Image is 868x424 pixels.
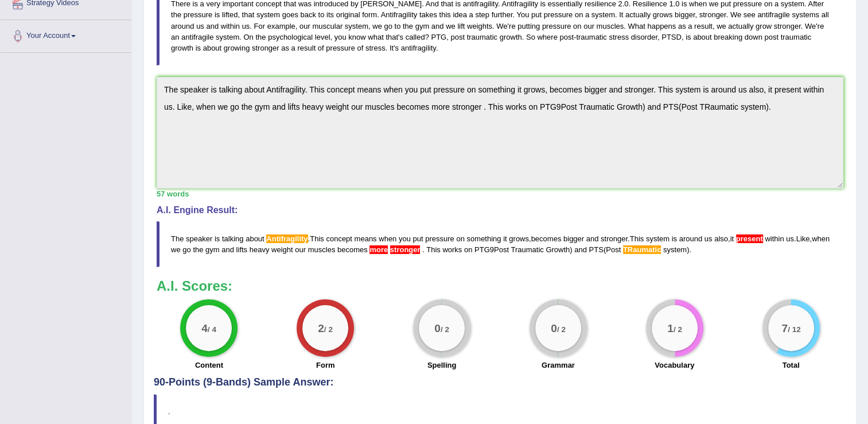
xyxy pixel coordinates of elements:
span: talking [222,234,244,243]
span: system [663,245,687,254]
span: Use only “stronger” (without ‘more’) when you use the comparative. (did you mean: stronger) [369,245,388,254]
span: on [456,234,464,243]
span: This [630,234,644,243]
span: our [295,245,306,254]
span: Don’t put a space before the full stop. (did you mean: .) [420,245,422,254]
span: Unpaired symbol: ‘(‘ seems to be missing [570,245,572,254]
span: stronger [601,234,628,243]
span: go [182,245,190,254]
span: within [765,234,784,243]
span: when [812,234,830,243]
span: and [221,245,234,254]
span: Use only “stronger” (without ‘more’) when you use the comparative. (did you mean: stronger) [390,245,421,254]
span: The [171,234,184,243]
span: lifts [236,245,248,254]
span: gym [205,245,220,254]
span: weight [271,245,293,254]
span: you [399,234,411,243]
small: / 2 [557,325,566,334]
small: / 12 [788,325,801,334]
span: us [704,234,713,243]
span: on [464,245,472,254]
label: Vocabulary [655,360,694,371]
span: speaker [186,234,212,243]
big: 4 [201,322,208,334]
span: This [426,245,441,254]
span: it [730,234,734,243]
span: it [503,234,507,243]
span: system [646,234,670,243]
span: we [171,245,181,254]
span: muscles [308,245,336,254]
span: is [215,234,220,243]
span: Don’t put a space before the full stop. (did you mean: .) [422,245,425,254]
span: bigger [563,234,584,243]
span: about [246,234,264,243]
span: concept [326,234,352,243]
label: Form [316,360,335,371]
span: Like [796,234,810,243]
span: Possible spelling mistake found. [266,234,308,243]
span: After ‘it’, use the third-person verb form “presents”. (did you mean: presents) [736,234,763,243]
a: Your Account [1,20,131,49]
span: the [193,245,203,254]
span: and [574,245,587,254]
big: 7 [781,322,788,334]
small: / 2 [324,325,333,334]
div: 57 words [157,188,843,199]
span: pressure [425,234,454,243]
blockquote: . , . , . , ( ). [157,221,843,267]
small: / 2 [673,325,682,334]
small: / 4 [208,325,216,334]
span: PTG9Post [474,245,509,254]
label: Total [783,360,800,371]
span: This [310,234,324,243]
span: and [586,234,599,243]
h4: A.I. Engine Result: [157,205,843,215]
span: PTS [589,245,603,254]
span: is [672,234,677,243]
span: Post [606,245,621,254]
span: works [442,245,462,254]
label: Content [195,360,223,371]
span: becomes [337,245,368,254]
big: 2 [318,322,324,334]
span: Traumatic [511,245,543,254]
big: 0 [551,322,557,334]
span: also [714,234,728,243]
span: grows [509,234,529,243]
span: something [466,234,501,243]
span: means [355,234,377,243]
span: put [412,234,423,243]
span: heavy [250,245,270,254]
span: Use only “stronger” (without ‘more’) when you use the comparative. (did you mean: stronger) [388,245,390,254]
label: Grammar [542,360,575,371]
span: Growth [546,245,570,254]
span: around [679,234,702,243]
big: 1 [667,322,674,334]
small: / 2 [441,325,449,334]
label: Spelling [427,360,457,371]
span: when [379,234,396,243]
span: becomes [531,234,562,243]
span: us [786,234,794,243]
big: 0 [434,322,441,334]
b: A.I. Scores: [157,278,232,294]
span: Possible spelling mistake found. (did you mean: Traumatic) [623,245,661,254]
